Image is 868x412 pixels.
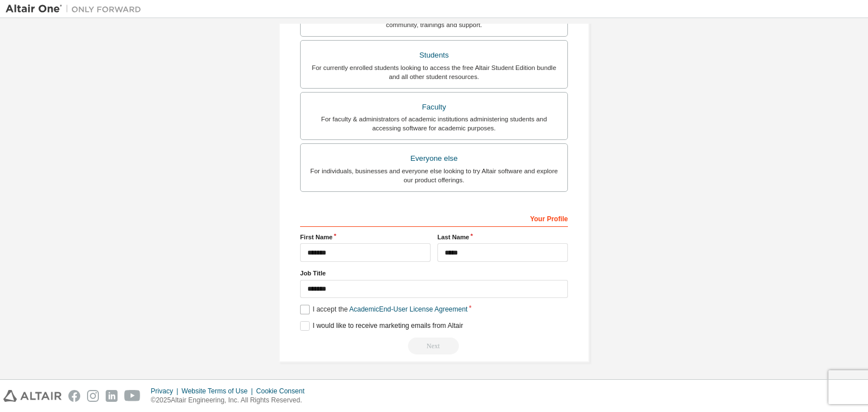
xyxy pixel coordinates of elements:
[307,63,561,81] div: For currently enrolled students looking to access the free Altair Student Edition bundle and all ...
[181,387,256,396] div: Website Terms of Use
[300,321,463,331] label: I would like to receive marketing emails from Altair
[300,305,467,314] label: I accept the
[307,47,561,63] div: Students
[151,387,181,396] div: Privacy
[300,209,568,227] div: Your Profile
[307,166,561,185] div: For individuals, businesses and everyone else looking to try Altair software and explore our prod...
[106,390,118,402] img: linkedin.svg
[3,390,62,402] img: altair_logo.svg
[307,151,561,166] div: Everyone else
[349,305,467,313] a: Academic End-User License Agreement
[87,390,99,402] img: instagram.svg
[437,233,568,242] label: Last Name
[300,269,568,278] label: Job Title
[300,338,568,354] div: Read and acccept EULA to continue
[256,387,311,396] div: Cookie Consent
[307,99,561,115] div: Faculty
[151,396,311,405] p: © 2025 Altair Engineering, Inc. All Rights Reserved.
[300,233,431,242] label: First Name
[307,115,561,133] div: For faculty & administrators of academic institutions administering students and accessing softwa...
[6,3,147,15] img: Altair One
[68,390,80,402] img: facebook.svg
[124,390,141,402] img: youtube.svg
